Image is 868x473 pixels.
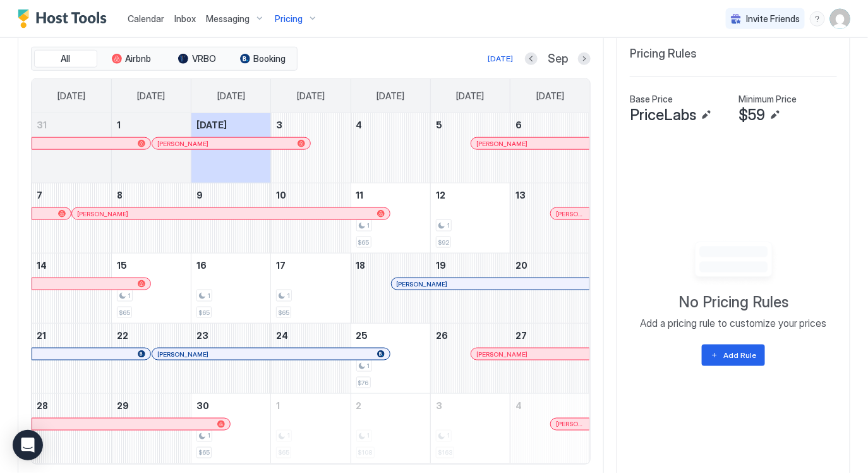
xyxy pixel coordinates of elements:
[351,254,430,277] a: September 18, 2025
[271,254,350,277] a: September 17, 2025
[278,309,289,317] span: $65
[217,90,245,102] span: [DATE]
[367,221,370,230] span: 1
[377,90,404,102] span: [DATE]
[126,53,152,64] span: Airbnb
[556,421,584,429] span: [PERSON_NAME]
[476,350,584,359] div: [PERSON_NAME]
[254,53,286,64] span: Booking
[117,120,121,130] span: 1
[640,317,827,329] span: Add a pricing rule to customize your prices
[738,106,765,125] span: $59
[112,324,191,347] a: September 22, 2025
[510,324,590,394] td: September 27, 2025
[196,120,227,130] span: [DATE]
[117,190,123,200] span: 8
[351,324,430,347] a: September 25, 2025
[510,183,590,207] a: September 13, 2025
[431,394,510,417] a: October 3, 2025
[431,254,510,277] a: September 19, 2025
[196,330,208,341] span: 23
[397,280,448,288] span: [PERSON_NAME]
[430,324,510,394] td: September 26, 2025
[351,254,430,324] td: September 18, 2025
[191,254,270,277] a: September 16, 2025
[61,53,71,64] span: All
[351,113,430,137] a: September 4, 2025
[276,330,288,341] span: 24
[431,113,510,137] a: September 5, 2025
[32,183,111,254] td: September 7, 2025
[556,210,584,218] span: [PERSON_NAME]
[276,260,286,271] span: 17
[271,324,350,347] a: September 24, 2025
[196,400,209,411] span: 30
[510,254,590,277] a: September 20, 2025
[702,345,765,366] button: Add Rule
[18,9,112,28] a: Host Tools Logo
[431,324,510,347] a: September 26, 2025
[271,183,351,254] td: September 10, 2025
[117,330,128,341] span: 22
[488,53,513,64] div: [DATE]
[198,309,210,317] span: $65
[128,12,164,25] a: Calendar
[578,52,591,65] button: Next month
[510,254,590,324] td: September 20, 2025
[476,140,584,148] div: [PERSON_NAME]
[207,292,210,300] span: 1
[515,400,522,411] span: 4
[196,190,203,200] span: 9
[738,94,797,105] span: Minimum Price
[191,324,270,347] a: September 23, 2025
[630,47,697,61] span: Pricing Rules
[174,13,196,24] span: Inbox
[117,400,129,411] span: 29
[205,79,258,113] a: Tuesday
[13,430,43,460] div: Open Intercom Messenger
[271,113,351,183] td: September 3, 2025
[430,113,510,183] td: September 5, 2025
[630,106,696,125] span: PriceLabs
[124,79,178,113] a: Monday
[191,394,270,417] a: September 30, 2025
[112,394,191,417] a: September 29, 2025
[515,260,527,271] span: 20
[397,280,584,288] div: [PERSON_NAME]
[510,394,590,464] td: October 4, 2025
[510,183,590,254] td: September 13, 2025
[231,50,294,68] button: Booking
[32,183,111,207] a: September 7, 2025
[174,12,196,25] a: Inbox
[356,120,363,130] span: 4
[276,190,286,200] span: 10
[128,292,131,300] span: 1
[157,140,305,148] div: [PERSON_NAME]
[32,254,111,324] td: September 14, 2025
[271,394,350,417] a: October 1, 2025
[356,190,364,200] span: 11
[206,13,250,25] span: Messaging
[32,113,111,183] td: August 31, 2025
[510,113,590,137] a: September 6, 2025
[191,183,271,254] td: September 9, 2025
[32,254,111,277] a: September 14, 2025
[57,90,85,102] span: [DATE]
[37,190,42,200] span: 7
[476,140,527,148] span: [PERSON_NAME]
[271,113,350,137] a: September 3, 2025
[191,113,270,137] a: September 2, 2025
[364,79,417,113] a: Thursday
[112,254,191,277] a: September 15, 2025
[157,140,208,148] span: [PERSON_NAME]
[37,120,47,130] span: 31
[630,94,673,105] span: Base Price
[271,183,350,207] a: September 10, 2025
[191,254,271,324] td: September 16, 2025
[111,254,191,324] td: September 15, 2025
[510,324,590,347] a: September 27, 2025
[119,309,130,317] span: $65
[430,183,510,254] td: September 12, 2025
